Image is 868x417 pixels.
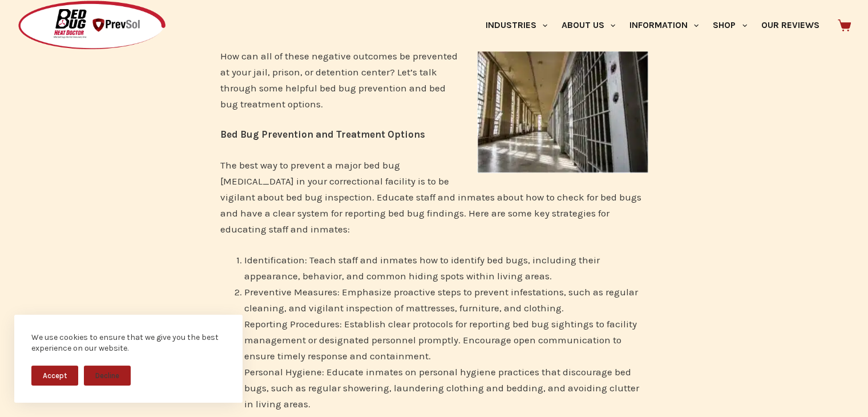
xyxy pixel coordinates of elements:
button: Decline [84,366,131,386]
li: Identification: Teach staff and inmates how to identify bed bugs, including their appearance, beh... [244,252,648,284]
p: The best way to prevent a major bed bug [MEDICAL_DATA] in your correctional facility is to be vig... [220,157,648,237]
div: We use cookies to ensure that we give you the best experience on our website. [31,332,225,354]
li: Reporting Procedures: Establish clear protocols for reporting bed bug sightings to facility manag... [244,316,648,364]
button: Accept [31,366,78,386]
li: Preventive Measures: Emphasize proactive steps to prevent infestations, such as regular cleaning,... [244,284,648,316]
p: How can all of these negative outcomes be prevented at your jail, prison, or detention center? Le... [220,48,648,112]
li: Personal Hygiene: Educate inmates on personal hygiene practices that discourage bed bugs, such as... [244,364,648,412]
strong: Bed Bug Prevention and Treatment Options [220,129,425,140]
button: Open LiveChat chat widget [9,5,43,39]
